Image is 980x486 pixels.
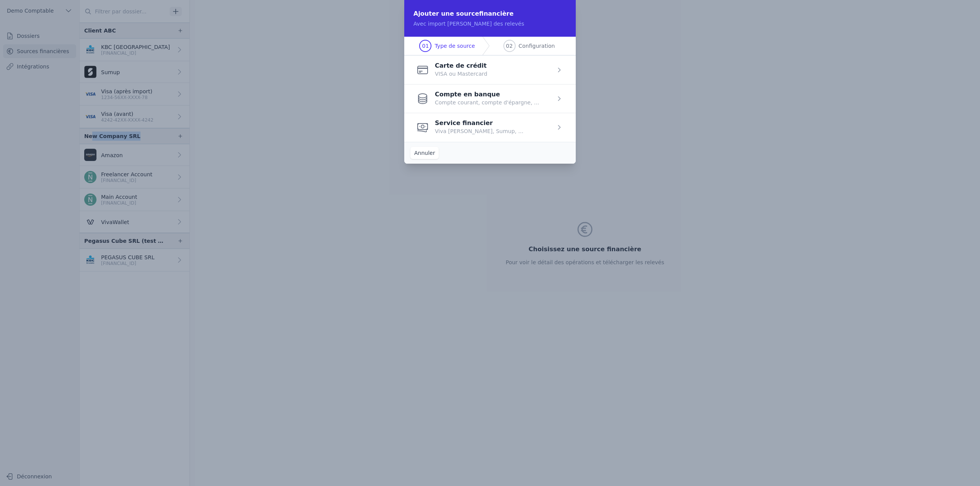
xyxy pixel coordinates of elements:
[435,121,523,125] p: Service financier
[410,147,439,159] button: Annuler
[434,42,475,50] span: Type de source
[519,42,555,50] span: Configuration
[506,42,513,50] span: 02
[413,9,567,18] h2: Ajouter une source financière
[435,92,539,97] p: Compte en banque
[404,37,576,55] nav: Progress
[416,63,487,76] button: Carte de crédit VISA ou Mastercard
[416,92,539,105] button: Compte en banque Compte courant, compte d'épargne, ...
[413,20,567,28] p: Avec import [PERSON_NAME] des relevés
[422,42,429,50] span: 01
[416,121,523,134] button: Service financier Viva [PERSON_NAME], Sumup, ...
[435,63,487,68] p: Carte de crédit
